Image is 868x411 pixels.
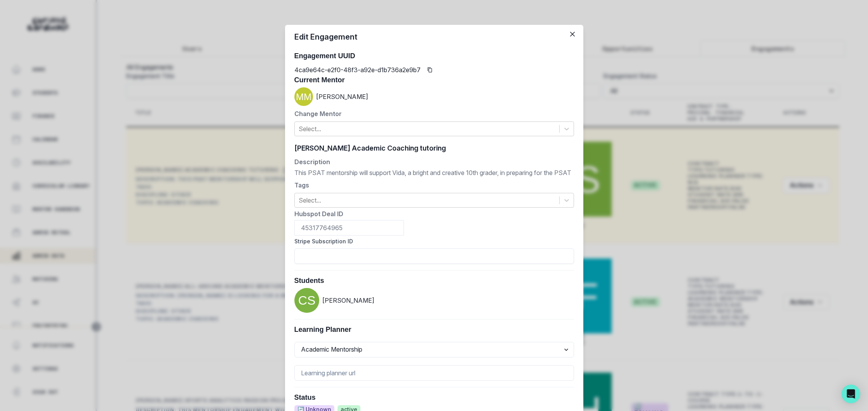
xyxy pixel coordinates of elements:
[294,109,574,118] p: Change Mentor
[294,209,574,219] p: Hubspot Deal ID
[294,76,574,85] h3: Current Mentor
[294,237,569,245] label: Stripe Subscription ID
[294,166,571,179] span: This PSAT mentorship will support Vida, a bright and creative 10th grader, in preparing for the PSAT
[566,28,579,40] button: Close
[294,52,574,61] h3: Engagement UUID
[294,142,446,154] span: [PERSON_NAME] Academic Coaching tutoring
[316,92,368,101] p: [PERSON_NAME]
[424,64,436,76] button: Copied to clipboard
[294,365,574,381] input: Learning planner url
[294,394,574,402] h3: Status
[294,277,574,285] h3: Students
[294,180,574,190] p: Tags
[285,25,583,49] header: Edit Engagement
[294,288,319,313] img: svg
[842,385,860,403] div: Open Intercom Messenger
[294,326,574,334] h3: Learning Planner
[294,157,569,166] label: Description
[294,65,421,75] p: 4ca9e64c-e2f0-48f3-a92e-d1b736a2e9b7
[322,296,374,305] p: [PERSON_NAME]
[294,87,313,106] img: Michelle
